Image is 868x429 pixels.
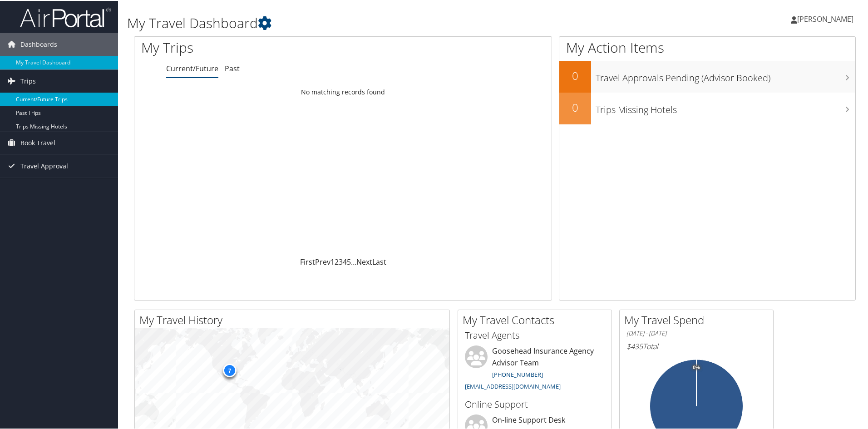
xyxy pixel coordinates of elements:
[134,83,552,99] td: No matching records found
[139,311,449,327] h2: My Travel History
[626,328,766,337] h6: [DATE] - [DATE]
[335,256,339,266] a: 2
[626,340,766,350] h6: Total
[20,32,57,55] span: Dashboards
[347,256,351,266] a: 5
[626,340,643,350] span: $435
[460,345,609,393] li: Goosehead Insurance Agency Advisor Team
[559,60,855,92] a: 0Travel Approvals Pending (Advisor Booked)
[372,256,386,266] a: Last
[351,256,356,266] span: …
[693,364,700,370] tspan: 0%
[797,13,853,23] span: [PERSON_NAME]
[20,131,55,153] span: Book Travel
[166,63,218,73] a: Current/Future
[463,311,612,327] h2: My Travel Contacts
[141,37,371,56] h1: My Trips
[559,37,855,56] h1: My Action Items
[465,397,605,410] h3: Online Support
[20,6,111,27] img: airportal-logo.png
[465,328,605,341] h3: Travel Agents
[127,13,617,32] h1: My Travel Dashboard
[559,92,855,123] a: 0Trips Missing Hotels
[339,256,343,266] a: 3
[492,370,543,378] a: [PHONE_NUMBER]
[596,98,855,115] h3: Trips Missing Hotels
[559,99,591,114] h2: 0
[330,256,335,266] a: 1
[225,63,240,73] a: Past
[791,5,863,32] a: [PERSON_NAME]
[315,256,330,266] a: Prev
[20,154,68,177] span: Travel Approval
[559,67,591,83] h2: 0
[343,256,347,266] a: 4
[223,363,237,376] div: 7
[465,381,561,390] a: [EMAIL_ADDRESS][DOMAIN_NAME]
[300,256,315,266] a: First
[356,256,372,266] a: Next
[624,311,773,327] h2: My Travel Spend
[20,69,36,92] span: Trips
[596,66,855,84] h3: Travel Approvals Pending (Advisor Booked)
